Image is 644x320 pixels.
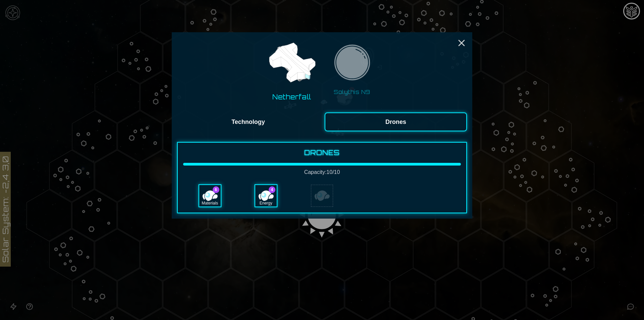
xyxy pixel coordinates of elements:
button: Netherfall [260,34,323,105]
img: Ship [266,37,318,89]
button: Close [456,38,467,48]
button: 6Materials [199,184,221,207]
h3: Drones [183,148,461,157]
button: Drones [325,112,467,131]
div: Materials [199,200,221,207]
img: Drone [314,188,330,204]
div: Energy [255,200,277,207]
img: Planet [331,43,373,86]
button: Solythis N9 [326,41,378,99]
div: Capacity: 10 / 10 [183,168,461,176]
button: 4Energy [255,184,277,207]
button: Technology [177,112,319,131]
